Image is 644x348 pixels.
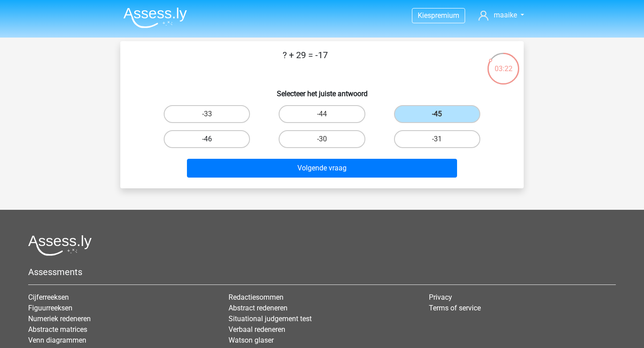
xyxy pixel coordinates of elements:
[229,293,284,301] a: Redactiesommen
[28,314,91,323] a: Numeriek redeneren
[229,304,288,312] a: Abstract redeneren
[394,105,480,123] label: -45
[164,130,250,148] label: -46
[187,159,458,178] button: Volgende vraag
[229,325,285,334] a: Verbaal redeneren
[431,11,459,20] span: premium
[135,82,509,98] h6: Selecteer het juiste antwoord
[28,336,86,344] a: Venn diagrammen
[429,304,481,312] a: Terms of service
[164,105,250,123] label: -33
[494,11,517,19] span: maaike
[229,336,274,344] a: Watson glaser
[28,325,87,334] a: Abstracte matrices
[28,293,69,301] a: Cijferreeksen
[28,304,72,312] a: Figuurreeksen
[279,105,365,123] label: -44
[418,11,431,20] span: Kies
[487,52,520,74] div: 03:22
[135,48,476,75] p: ? + 29 = -17
[229,314,312,323] a: Situational judgement test
[412,9,465,21] a: Kiespremium
[475,10,528,21] a: maaike
[429,293,452,301] a: Privacy
[28,267,616,277] h5: Assessments
[28,235,92,256] img: Assessly logo
[394,130,480,148] label: -31
[123,7,187,28] img: Assessly
[279,130,365,148] label: -30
